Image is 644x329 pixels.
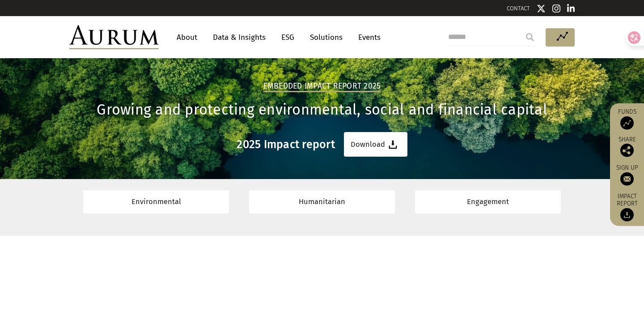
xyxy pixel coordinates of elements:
h2: Embedded Impact report 2025 [263,81,381,92]
img: Share this post [620,143,634,157]
a: Sign up [614,163,640,185]
div: Share [614,136,640,157]
img: Instagram icon [552,4,560,13]
a: Download [344,132,407,157]
a: Humanitarian [249,190,395,213]
a: Solutions [305,29,347,46]
a: Engagement [415,190,561,213]
a: CONTACT [507,5,530,12]
a: Data & Insights [208,29,270,46]
img: Access Funds [620,116,634,129]
img: Linkedin icon [567,4,575,13]
a: Funds [614,107,640,129]
a: About [172,29,202,46]
a: ESG [277,29,299,46]
a: Impact report [614,192,640,222]
a: Events [354,29,381,46]
input: Submit [521,28,539,46]
img: Twitter icon [537,4,546,13]
img: Aurum [69,25,159,49]
h3: 2025 Impact report [237,138,335,151]
img: Sign up to our newsletter [620,172,634,185]
a: Environmental [83,190,229,213]
h1: Growing and protecting environmental, social and financial capital [69,101,575,119]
